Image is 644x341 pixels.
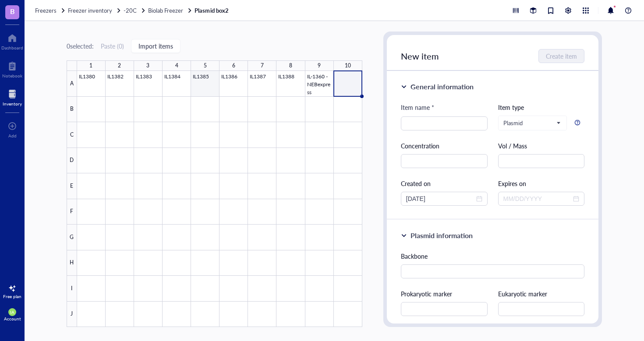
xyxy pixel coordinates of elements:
div: General information [410,81,474,92]
div: A [67,71,77,97]
div: Item name [401,102,434,112]
div: Account [4,316,21,321]
div: Item type [498,102,585,112]
div: Concentration [401,141,488,151]
div: H [67,250,77,276]
input: MM/DD/YYYY [503,194,572,204]
div: 6 [232,60,235,71]
a: -20CBiolab Freezer [124,7,193,14]
div: Vol / Mass [498,141,585,151]
div: Notebook [2,73,22,78]
span: B [10,6,15,17]
div: Plasmid information [410,230,473,241]
input: MM/DD/YYYY [406,194,474,204]
div: J [67,302,77,327]
div: 8 [289,60,292,71]
div: Expires on [498,179,585,188]
a: Inventory [3,87,22,106]
span: New item [401,50,439,62]
span: Plasmid [503,119,560,127]
div: I [67,276,77,302]
div: Free plan [3,294,21,299]
div: 5 [204,60,207,71]
div: 10 [345,60,351,71]
a: Plasmid box2 [195,7,230,14]
span: -20C [124,6,137,14]
div: Eukaryotic marker [498,289,585,299]
span: Freezers [35,6,57,14]
a: Dashboard [1,31,23,50]
span: Freezer inventory [68,6,112,14]
div: F [67,199,77,225]
div: Inventory [3,101,22,106]
button: Create item [538,49,584,63]
a: Freezer inventory [68,7,122,14]
div: B [67,97,77,123]
div: 0 selected: [67,41,94,51]
div: 2 [118,60,121,71]
div: D [67,148,77,174]
span: Biolab Freezer [148,6,183,14]
a: Notebook [2,59,22,78]
div: Dashboard [1,45,23,50]
div: 7 [261,60,264,71]
div: Created on [401,179,488,188]
div: C [67,122,77,148]
span: IA [10,309,14,315]
a: Freezers [35,7,66,14]
div: 4 [175,60,178,71]
button: Paste (0) [101,39,124,53]
button: Import items [131,39,180,53]
div: E [67,173,77,199]
div: 9 [318,60,321,71]
div: Add [8,133,17,138]
div: 3 [146,60,149,71]
div: Prokaryotic marker [401,289,488,299]
span: Import items [138,42,173,49]
div: Backbone [401,251,585,261]
div: 1 [89,60,92,71]
div: G [67,225,77,250]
